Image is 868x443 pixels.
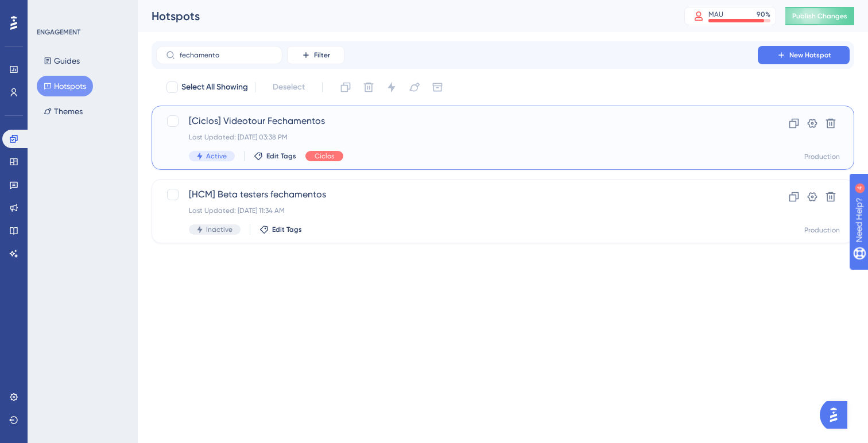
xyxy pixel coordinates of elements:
[785,7,854,25] button: Publish Changes
[273,80,305,94] span: Deselect
[272,225,302,234] span: Edit Tags
[259,225,302,234] button: Edit Tags
[27,3,72,17] span: Need Help?
[254,151,296,161] button: Edit Tags
[708,10,723,19] div: MAU
[820,398,854,432] iframe: UserGuiding AI Assistant Launcher
[262,77,315,98] button: Deselect
[37,50,87,71] button: Guides
[314,50,330,60] span: Filter
[189,114,725,128] span: [Ciclos] Videotour Fechamentos
[804,152,840,161] div: Production
[206,151,227,161] span: Active
[287,46,344,64] button: Filter
[80,6,83,15] div: 4
[152,8,656,24] div: Hotspots
[189,188,725,201] span: [HCM] Beta testers fechamentos
[180,51,273,59] input: Search
[189,133,725,142] div: Last Updated: [DATE] 03:38 PM
[789,50,831,60] span: New Hotspot
[792,11,847,21] span: Publish Changes
[37,28,80,37] div: ENGAGEMENT
[758,46,850,64] button: New Hotspot
[181,80,248,94] span: Select All Showing
[37,76,93,96] button: Hotspots
[804,226,840,235] div: Production
[206,225,232,234] span: Inactive
[37,101,90,122] button: Themes
[189,206,725,215] div: Last Updated: [DATE] 11:34 AM
[315,151,334,161] span: Ciclos
[266,151,296,161] span: Edit Tags
[757,10,770,19] div: 90 %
